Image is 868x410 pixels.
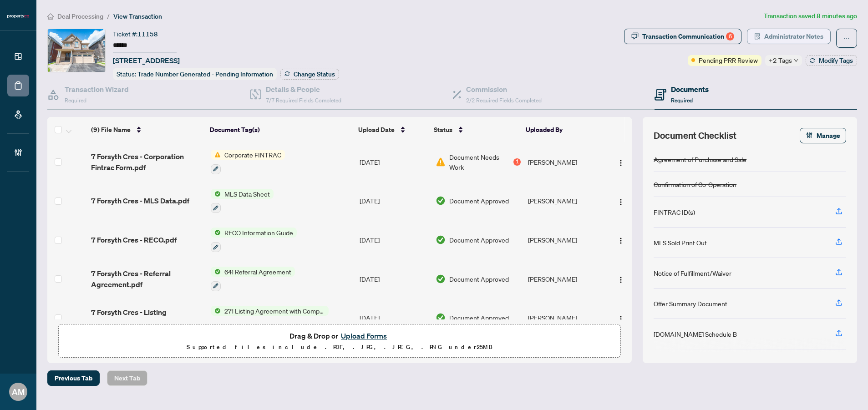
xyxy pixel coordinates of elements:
td: [DATE] [356,259,432,299]
span: Document Needs Work [449,152,512,172]
td: [DATE] [356,220,432,259]
span: Document Approved [449,313,509,323]
p: Supported files include .PDF, .JPG, .JPEG, .PNG under 25 MB [64,342,615,353]
span: AM [12,385,25,398]
td: [PERSON_NAME] [524,220,606,259]
td: [PERSON_NAME] [524,259,606,299]
span: Document Approved [449,196,509,206]
div: Transaction Communication [642,29,734,44]
span: ellipsis [843,35,850,41]
img: Document Status [436,313,446,323]
span: Change Status [294,71,335,77]
div: FINTRAC ID(s) [654,207,695,217]
h4: Details & People [266,84,341,95]
img: Status Icon [211,228,221,238]
button: Logo [614,155,628,169]
span: home [47,13,54,20]
span: Required [65,97,86,104]
span: 271 Listing Agreement with Company Schedule A [221,306,329,316]
button: Status IconRECO Information Guide [211,228,297,252]
span: 7 Forsyth Cres - Corporation Fintrac Form.pdf [91,151,203,173]
span: 7 Forsyth Cres - Listing Agreement.pdf [91,307,203,329]
h4: Transaction Wizard [65,84,129,95]
div: [DOMAIN_NAME] Schedule B [654,329,737,339]
img: Document Status [436,274,446,284]
img: Document Status [436,235,446,245]
span: Status [434,125,452,135]
span: Drag & Drop orUpload FormsSupported files include .PDF, .JPG, .JPEG, .PNG under25MB [59,324,620,358]
img: logo [7,14,29,19]
button: Logo [614,310,628,325]
img: Logo [617,237,624,244]
span: Drag & Drop or [289,330,390,342]
span: 7 Forsyth Cres - Referral Agreement.pdf [91,268,203,290]
td: [PERSON_NAME] [524,299,606,338]
div: MLS Sold Print Out [654,238,707,248]
h4: Commission [466,84,542,95]
img: Status Icon [211,150,221,160]
span: (9) File Name [91,125,131,135]
span: RECO Information Guide [221,228,297,238]
div: 1 [513,158,521,166]
button: Status IconCorporate FINTRAC [211,150,285,174]
img: Document Status [436,157,446,167]
h4: Documents [671,84,709,95]
button: Logo [614,272,628,286]
td: [DATE] [356,142,432,182]
button: Transaction Communication6 [624,29,741,44]
img: Logo [617,198,624,206]
button: Status Icon271 Listing Agreement with Company Schedule A [211,306,329,330]
span: Document Checklist [654,129,736,142]
span: [STREET_ADDRESS] [113,55,180,66]
span: 2/2 Required Fields Completed [466,97,542,104]
span: Document Approved [449,235,509,245]
td: [DATE] [356,299,432,338]
button: Status IconMLS Data Sheet [211,189,274,213]
span: Required [671,97,693,104]
th: Document Tag(s) [206,117,355,142]
button: Manage [800,128,846,143]
span: Modify Tags [819,57,853,64]
button: Status Icon641 Referral Agreement [211,267,295,291]
li: / [107,11,110,21]
div: 6 [726,32,734,40]
img: Logo [617,315,624,323]
span: Previous Tab [55,371,92,385]
div: Ticket #: [113,29,158,39]
button: Next Tab [107,370,147,386]
div: Confirmation of Co-Operation [654,179,736,189]
td: [PERSON_NAME] [524,142,606,182]
button: Administrator Notes [747,29,831,44]
button: Change Status [280,69,339,80]
td: [DATE] [356,182,432,221]
span: solution [754,33,761,40]
th: (9) File Name [87,117,206,142]
img: Logo [617,159,624,167]
span: Pending PRR Review [699,55,758,65]
td: [PERSON_NAME] [524,182,606,221]
span: MLS Data Sheet [221,189,274,199]
button: Upload Forms [338,330,390,342]
span: Document Approved [449,274,509,284]
span: +2 Tags [769,55,792,66]
div: Notice of Fulfillment/Waiver [654,268,731,278]
span: View Transaction [113,12,162,20]
img: Status Icon [211,267,221,277]
span: Upload Date [358,125,395,135]
th: Upload Date [355,117,430,142]
span: Trade Number Generated - Pending Information [137,70,273,78]
th: Status [430,117,522,142]
span: Corporate FINTRAC [221,150,285,160]
div: Status: [113,68,277,80]
article: Transaction saved 8 minutes ago [764,11,857,21]
span: 7 Forsyth Cres - RECO.pdf [91,234,177,245]
img: IMG-W12341350_1.jpg [48,29,105,72]
img: Status Icon [211,189,221,199]
button: Previous Tab [47,370,100,386]
span: Deal Processing [57,12,103,20]
img: Status Icon [211,306,221,316]
span: 11158 [137,30,158,38]
img: Document Status [436,196,446,206]
div: Offer Summary Document [654,299,727,309]
th: Uploaded By [522,117,603,142]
